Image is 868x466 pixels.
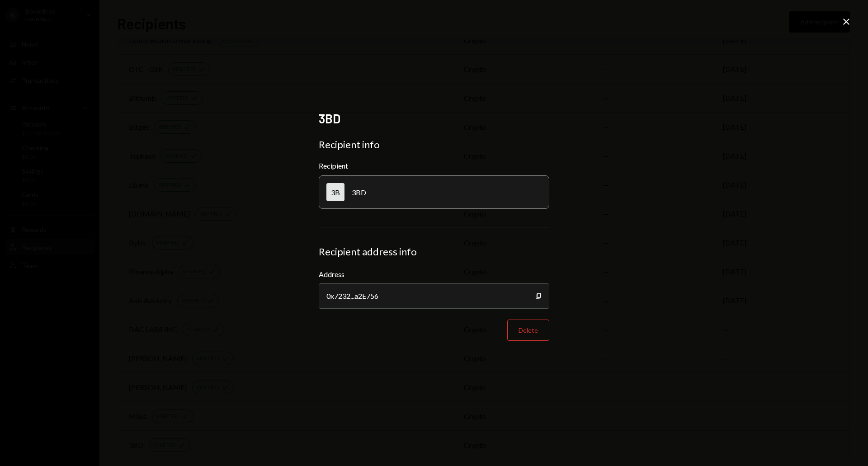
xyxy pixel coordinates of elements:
[507,320,549,341] button: Delete
[326,183,344,201] div: 3B
[319,110,549,127] h2: 3BD
[319,283,549,309] div: 0x7232...a2E756
[319,245,549,258] div: Recipient address info
[319,138,549,151] div: Recipient info
[352,188,366,197] div: 3BD
[319,161,549,170] div: Recipient
[319,269,549,280] label: Address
